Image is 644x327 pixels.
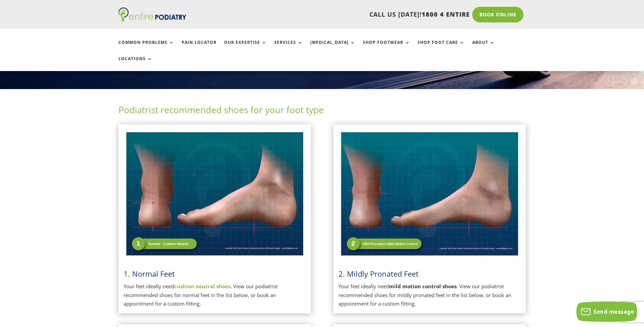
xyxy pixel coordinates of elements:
[118,56,152,71] a: Locations
[310,40,355,55] a: [MEDICAL_DATA]
[422,10,470,18] span: 1800 4 ENTIRE
[118,104,526,119] h2: Podiatrist recommended shoes for your foot type
[124,269,175,279] a: 1. Normal Feet
[118,40,174,55] a: Common Problems
[224,40,267,55] a: Our Expertise
[418,40,465,55] a: Shop Foot Care
[124,130,306,258] img: Normal Feet - View Podiatrist Recommended Cushion Neutral Shoes
[213,10,470,19] p: CALL US [DATE]!
[593,308,634,315] span: Send message
[124,282,306,308] p: Your feet ideally need . View our podiatrist recommended shoes for normal feet in the list below,...
[118,7,186,22] img: logo (1)
[274,40,303,55] a: Services
[174,283,231,290] a: cushion neutral shoes
[338,282,521,308] p: Your feet ideally need . View our podiatrist recommended shoes for mildly pronated feet in the li...
[338,269,419,279] span: 2. Mildly Pronated Feet
[182,40,217,55] a: Pain Locator
[363,40,410,55] a: Shop Footwear
[472,40,495,55] a: About
[389,283,457,290] strong: mild motion control shoes
[472,7,523,22] a: Book Online
[338,130,521,258] img: Mildly Pronated Feet - View Podiatrist Recommended Mild Motion Control Shoes
[576,302,637,322] button: Send message
[118,16,186,23] a: Entire Podiatry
